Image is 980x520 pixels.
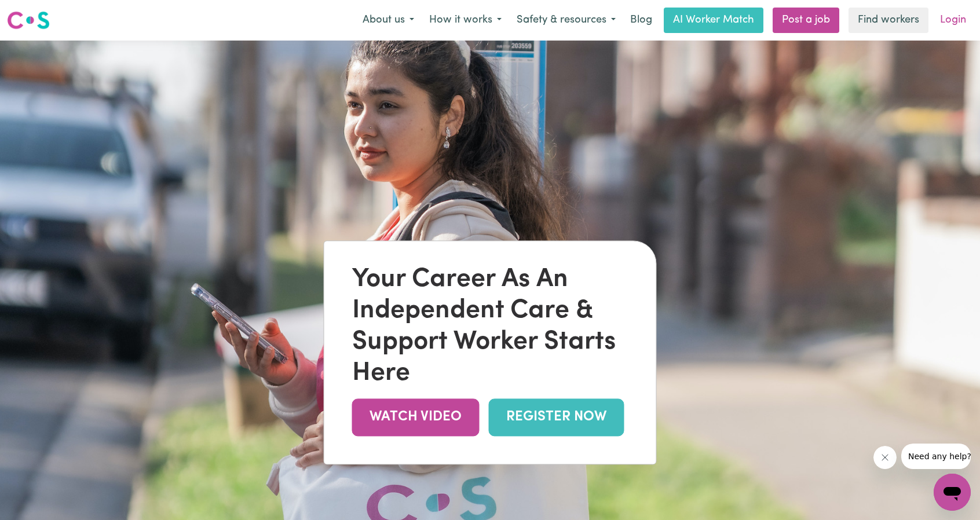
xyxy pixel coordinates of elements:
button: How it works [422,8,509,32]
a: Login [933,8,973,33]
iframe: Message from company [901,444,971,469]
span: Need any help? [7,8,70,17]
button: About us [355,8,422,32]
iframe: Button to launch messaging window [934,474,971,511]
a: REGISTER NOW [489,398,624,436]
img: Careseekers logo [7,10,50,31]
a: Post a job [773,8,839,33]
iframe: Close message [873,446,897,469]
a: AI Worker Match [664,8,763,33]
a: Blog [623,8,659,33]
a: Careseekers logo [7,7,50,34]
a: Find workers [849,8,928,33]
div: Your Career As An Independent Care & Support Worker Starts Here [352,264,628,389]
button: Safety & resources [509,8,623,32]
a: WATCH VIDEO [352,398,480,436]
